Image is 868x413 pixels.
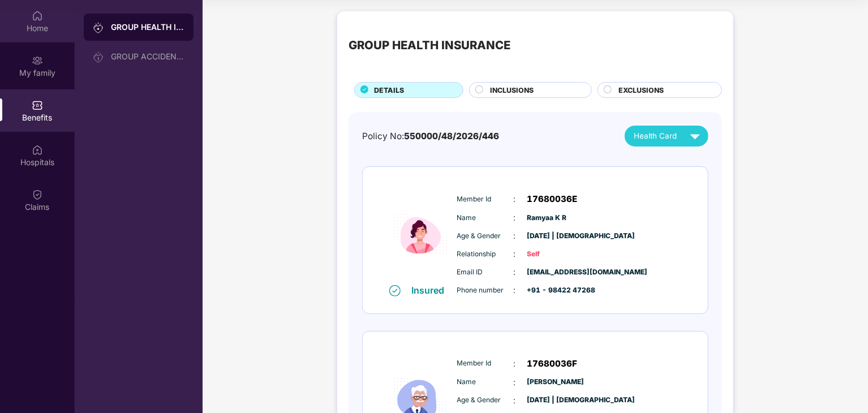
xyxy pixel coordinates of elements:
span: Self [527,249,584,260]
span: Age & Gender [457,395,514,406]
span: : [514,266,516,278]
span: Email ID [457,267,514,278]
img: icon [386,184,454,284]
span: INCLUSIONS [490,85,534,96]
button: Health Card [625,126,708,147]
span: Member Id [457,194,514,205]
span: +91 - 98422 47268 [527,285,584,296]
span: : [514,376,516,389]
span: : [514,394,516,407]
span: 550000/48/2026/446 [404,131,499,141]
span: Name [457,377,514,388]
span: Health Card [634,130,677,142]
div: Insured [412,285,452,296]
img: svg+xml;base64,PHN2ZyBpZD0iQmVuZWZpdHMiIHhtbG5zPSJodHRwOi8vd3d3LnczLm9yZy8yMDAwL3N2ZyIgd2lkdGg9Ij... [32,100,43,111]
img: svg+xml;base64,PHN2ZyB3aWR0aD0iMjAiIGhlaWdodD0iMjAiIHZpZXdCb3g9IjAgMCAyMCAyMCIgZmlsbD0ibm9uZSIgeG... [93,22,104,33]
div: GROUP ACCIDENTAL INSURANCE [111,52,184,61]
div: GROUP HEALTH INSURANCE [349,36,510,54]
span: 17680036F [527,357,578,371]
span: Ramyaa K R [527,213,584,223]
span: : [514,358,516,370]
span: [EMAIL_ADDRESS][DOMAIN_NAME] [527,267,584,278]
span: [PERSON_NAME] [527,377,584,388]
span: Age & Gender [457,231,514,242]
span: Phone number [457,285,514,296]
span: [DATE] | [DEMOGRAPHIC_DATA] [527,395,584,406]
img: svg+xml;base64,PHN2ZyB4bWxucz0iaHR0cDovL3d3dy53My5vcmcvMjAwMC9zdmciIHZpZXdCb3g9IjAgMCAyNCAyNCIgd2... [685,126,705,146]
img: svg+xml;base64,PHN2ZyB3aWR0aD0iMjAiIGhlaWdodD0iMjAiIHZpZXdCb3g9IjAgMCAyMCAyMCIgZmlsbD0ibm9uZSIgeG... [93,51,104,63]
div: GROUP HEALTH INSURANCE [111,21,184,33]
img: svg+xml;base64,PHN2ZyB3aWR0aD0iMjAiIGhlaWdodD0iMjAiIHZpZXdCb3g9IjAgMCAyMCAyMCIgZmlsbD0ibm9uZSIgeG... [32,55,43,66]
span: DETAILS [374,85,404,96]
img: svg+xml;base64,PHN2ZyBpZD0iSG9tZSIgeG1sbnM9Imh0dHA6Ly93d3cudzMub3JnLzIwMDAvc3ZnIiB3aWR0aD0iMjAiIG... [32,10,43,21]
span: EXCLUSIONS [618,85,664,96]
span: : [514,212,516,224]
img: svg+xml;base64,PHN2ZyBpZD0iSG9zcGl0YWxzIiB4bWxucz0iaHR0cDovL3d3dy53My5vcmcvMjAwMC9zdmciIHdpZHRoPS... [32,144,43,156]
span: [DATE] | [DEMOGRAPHIC_DATA] [527,231,584,242]
span: Member Id [457,358,514,369]
img: svg+xml;base64,PHN2ZyB4bWxucz0iaHR0cDovL3d3dy53My5vcmcvMjAwMC9zdmciIHdpZHRoPSIxNiIgaGVpZ2h0PSIxNi... [389,285,401,296]
span: : [514,193,516,205]
div: Policy No: [362,130,499,143]
span: : [514,230,516,242]
span: Name [457,213,514,223]
span: : [514,284,516,296]
img: svg+xml;base64,PHN2ZyBpZD0iQ2xhaW0iIHhtbG5zPSJodHRwOi8vd3d3LnczLm9yZy8yMDAwL3N2ZyIgd2lkdGg9IjIwIi... [32,189,43,200]
span: Relationship [457,249,514,260]
span: 17680036E [527,192,578,206]
span: : [514,248,516,260]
